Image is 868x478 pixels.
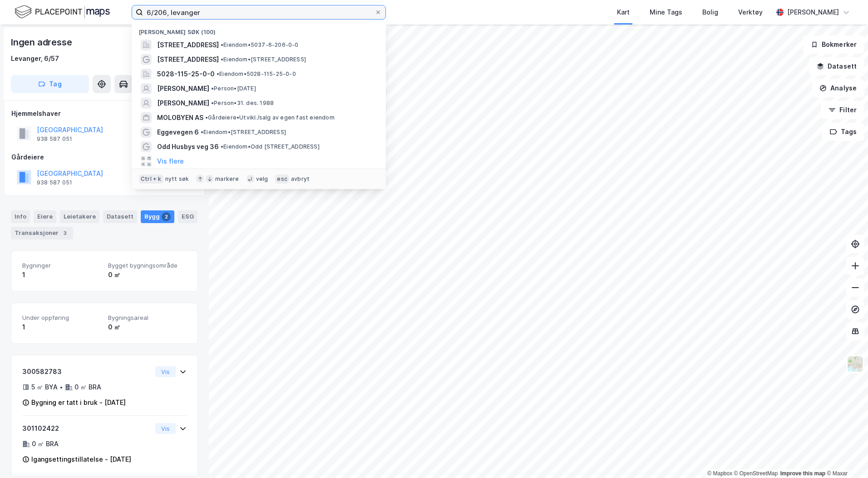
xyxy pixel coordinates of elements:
[275,174,289,184] div: esc
[702,7,718,18] div: Bolig
[11,108,197,119] div: Hjemmelshaver
[211,85,214,92] span: •
[291,175,310,183] div: avbryt
[157,112,203,123] span: MOLOBYEN AS
[11,152,197,163] div: Gårdeiere
[217,70,219,77] span: •
[143,5,375,19] input: Søk på adresse, matrikkel, gårdeiere, leietakere eller personer
[11,35,74,50] div: Ingen adresse
[157,83,209,94] span: [PERSON_NAME]
[157,127,199,138] span: Eggevegen 6
[141,210,174,223] div: Bygg
[780,470,825,477] a: Improve this map
[155,423,176,434] button: Vis
[205,114,335,121] span: Gårdeiere • Utvikl./salg av egen fast eiendom
[32,438,59,449] div: 0 ㎡ BRA
[178,210,197,223] div: ESG
[201,129,286,136] span: Eiendom • [STREET_ADDRESS]
[809,57,864,75] button: Datasett
[256,175,268,183] div: velg
[812,79,864,97] button: Analyse
[215,175,239,183] div: markere
[221,41,223,48] span: •
[132,21,386,38] div: [PERSON_NAME] søk (100)
[211,100,214,106] span: •
[108,269,187,280] div: 0 ㎡
[22,269,101,280] div: 1
[823,434,868,478] iframe: Chat Widget
[162,212,171,221] div: 2
[22,262,101,269] span: Bygninger
[60,210,99,223] div: Leietakere
[217,70,296,78] span: Eiendom • 5028-115-25-0-0
[108,322,187,333] div: 0 ㎡
[31,397,126,408] div: Bygning er tatt i bruk - [DATE]
[734,470,778,477] a: OpenStreetMap
[205,114,208,121] span: •
[822,123,864,141] button: Tags
[157,156,184,167] button: Vis flere
[31,382,58,393] div: 5 ㎡ BYA
[707,470,732,477] a: Mapbox
[155,366,176,377] button: Vis
[22,423,152,434] div: 301102422
[157,98,209,109] span: [PERSON_NAME]
[165,175,189,183] div: nytt søk
[22,314,101,322] span: Under oppføring
[847,355,864,373] img: Z
[211,100,274,107] span: Person • 31. des. 1988
[157,69,215,80] span: 5028-115-25-0-0
[823,434,868,478] div: Kontrollprogram for chat
[11,210,30,223] div: Info
[738,7,763,18] div: Verktøy
[108,262,187,269] span: Bygget bygningsområde
[15,4,110,20] img: logo.f888ab2527a4732fd821a326f86c7f29.svg
[11,227,73,239] div: Transaksjoner
[59,383,63,391] div: •
[221,56,306,63] span: Eiendom • [STREET_ADDRESS]
[803,35,864,54] button: Bokmerker
[74,382,101,393] div: 0 ㎡ BRA
[221,56,223,63] span: •
[22,366,152,377] div: 300582783
[108,314,187,322] span: Bygningsareal
[211,85,256,92] span: Person • [DATE]
[22,322,101,333] div: 1
[821,101,864,119] button: Filter
[157,141,219,152] span: Odd Husbys veg 36
[157,54,219,65] span: [STREET_ADDRESS]
[60,229,69,238] div: 3
[11,75,89,93] button: Tag
[139,174,163,184] div: Ctrl + k
[201,129,203,135] span: •
[34,210,56,223] div: Eiere
[787,7,839,18] div: [PERSON_NAME]
[31,454,131,465] div: Igangsettingstillatelse - [DATE]
[221,41,299,49] span: Eiendom • 5037-6-206-0-0
[617,7,630,18] div: Kart
[650,7,682,18] div: Mine Tags
[103,210,137,223] div: Datasett
[221,143,320,150] span: Eiendom • Odd [STREET_ADDRESS]
[37,179,72,186] div: 938 587 051
[157,40,219,50] span: [STREET_ADDRESS]
[11,53,59,64] div: Levanger, 6/57
[221,143,223,150] span: •
[37,135,72,143] div: 938 587 051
